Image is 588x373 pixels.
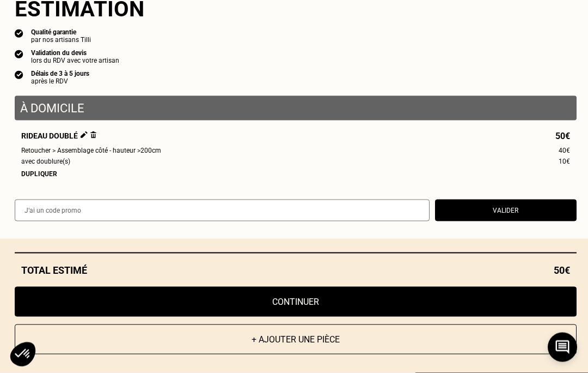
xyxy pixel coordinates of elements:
[555,131,570,141] span: 50€
[81,131,88,139] img: Éditer
[90,131,96,139] img: Supprimer
[559,157,570,166] span: 10€
[31,49,119,57] div: Validation du devis
[31,77,89,85] div: après le RDV
[15,287,577,317] button: Continuer
[31,57,119,64] div: lors du RDV avec votre artisan
[554,264,570,276] span: 50€
[20,101,571,115] p: À domicile
[31,28,91,36] div: Qualité garantie
[31,36,91,44] div: par nos artisans Tilli
[559,146,570,155] span: 40€
[21,131,96,141] span: Rideau doublé
[15,200,430,221] input: J‘ai un code promo
[21,146,161,155] span: Retoucher > Assemblage côté - hauteur >200cm
[15,28,23,38] img: icon list info
[435,200,577,221] button: Valider
[21,170,570,178] div: Dupliquer
[21,157,70,166] span: avec doublure(s)
[15,264,577,276] div: Total estimé
[15,324,577,354] button: + Ajouter une pièce
[31,70,89,77] div: Délais de 3 à 5 jours
[15,49,23,59] img: icon list info
[15,70,23,80] img: icon list info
